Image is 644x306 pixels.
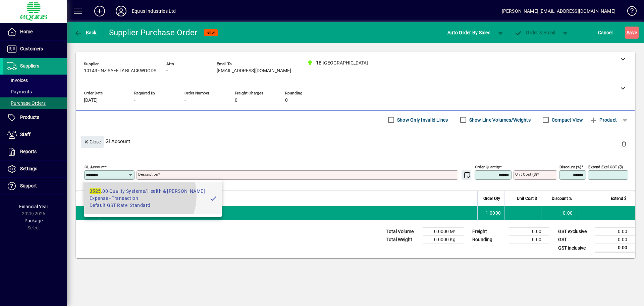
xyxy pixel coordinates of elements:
[3,97,67,109] a: Purchase Orders
[134,98,136,103] span: -
[595,236,635,244] td: 0.00
[517,195,537,202] span: Unit Cost $
[598,27,613,38] span: Cancel
[3,143,67,160] a: Reports
[3,24,67,40] a: Home
[555,228,595,236] td: GST exclusive
[3,41,67,57] a: Customers
[85,195,93,202] span: Item
[627,30,629,35] span: S
[616,136,632,152] button: Delete
[138,172,158,177] mat-label: Description
[423,236,464,244] td: 0.0000 Kg
[89,5,110,17] button: Add
[3,178,67,194] a: Support
[447,27,490,38] span: Auto Order By Sales
[166,68,168,74] span: -
[85,165,105,169] mat-label: GL Account
[20,183,37,188] span: Support
[396,117,448,123] label: Show Only Invalid Lines
[502,6,615,16] div: [PERSON_NAME] [EMAIL_ADDRESS][DOMAIN_NAME]
[550,117,583,123] label: Compact View
[20,46,43,51] span: Customers
[110,5,132,17] button: Profile
[20,63,39,69] span: Suppliers
[627,27,637,38] span: ave
[3,86,67,97] a: Payments
[588,165,623,169] mat-label: Extend excl GST ($)
[7,100,46,106] span: Purchase Orders
[469,236,509,244] td: Rounding
[72,27,98,39] button: Back
[207,31,215,35] span: NEW
[20,115,39,120] span: Products
[285,98,288,103] span: 0
[74,30,97,35] span: Back
[88,211,93,215] span: GL
[3,161,67,177] a: Settings
[515,172,537,177] mat-label: Unit Cost ($)
[515,30,555,35] span: Order & Email
[109,27,198,38] div: Supplier Purchase Order
[477,206,504,220] td: 1.0000
[84,68,156,74] span: 10143 - NZ SAFETY BLACKWOODS
[559,165,581,169] mat-label: Discount (%)
[625,27,639,39] button: Save
[163,195,183,202] span: Description
[104,195,129,202] span: Supplier Code
[20,132,31,137] span: Staff
[217,68,291,74] span: [EMAIL_ADDRESS][DOMAIN_NAME]
[79,138,105,144] app-page-header-button: Close
[595,244,635,252] td: 0.00
[84,136,101,147] span: Close
[20,166,37,171] span: Settings
[596,27,614,39] button: Cancel
[20,29,33,34] span: Home
[468,117,531,123] label: Show Line Volumes/Weights
[383,228,423,236] td: Total Volume
[19,204,48,209] span: Financial Year
[84,98,98,103] span: [DATE]
[444,27,494,39] button: Auto Order By Sales
[132,6,176,16] div: Equus Industries Ltd
[3,126,67,143] a: Staff
[76,129,635,154] div: Gl Account
[475,165,500,169] mat-label: Order Quantity
[81,136,104,148] button: Close
[509,236,549,244] td: 0.00
[20,149,37,154] span: Reports
[469,228,509,236] td: Freight
[7,89,32,94] span: Payments
[555,244,595,252] td: GST inclusive
[7,78,28,83] span: Invoices
[184,98,186,103] span: -
[67,27,104,39] app-page-header-button: Back
[611,195,627,202] span: Extend $
[24,218,43,223] span: Package
[555,236,595,244] td: GST
[483,195,500,202] span: Order Qty
[552,195,572,202] span: Discount %
[511,27,559,39] button: Order & Email
[595,228,635,236] td: 0.00
[622,1,636,23] a: Knowledge Base
[509,228,549,236] td: 0.00
[541,206,576,220] td: 0.00
[3,109,67,126] a: Products
[383,236,423,244] td: Total Weight
[235,98,237,103] span: 0
[423,228,464,236] td: 0.0000 M³
[616,141,632,147] app-page-header-button: Delete
[3,75,67,86] a: Invoices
